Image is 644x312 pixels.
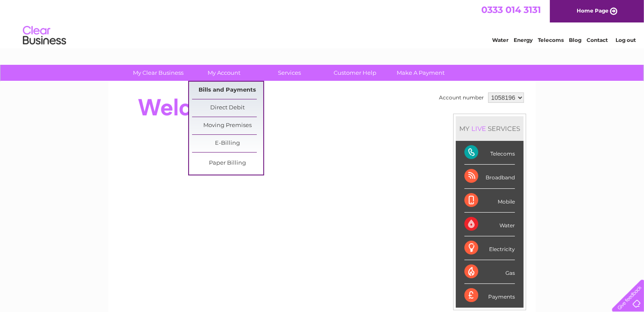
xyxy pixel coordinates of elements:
td: Account number [437,90,486,105]
a: Make A Payment [385,65,457,81]
a: Water [492,37,508,43]
a: Energy [514,37,533,43]
a: E-Billing [192,135,263,152]
a: Customer Help [320,65,391,81]
a: My Clear Business [123,65,194,81]
div: Clear Business is a trading name of Verastar Limited (registered in [GEOGRAPHIC_DATA] No. 3667643... [119,5,527,42]
a: Contact [587,37,608,43]
a: Bills and Payments [192,82,263,99]
a: 0333 014 3131 [481,4,541,15]
a: Log out [616,37,636,43]
a: My Account [189,65,260,81]
a: Services [254,65,325,81]
div: Payments [464,284,515,307]
div: Telecoms [464,141,515,165]
div: MY SERVICES [456,116,524,141]
div: LIVE [470,124,488,133]
a: Paper Billing [192,155,263,172]
a: Blog [569,37,581,43]
div: Electricity [464,236,515,260]
a: Moving Premises [192,117,263,134]
div: Mobile [464,189,515,213]
div: Water [464,213,515,236]
div: Broadband [464,165,515,188]
div: Gas [464,260,515,284]
a: Telecoms [538,37,564,43]
img: logo.png [22,22,66,49]
a: Direct Debit [192,99,263,117]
